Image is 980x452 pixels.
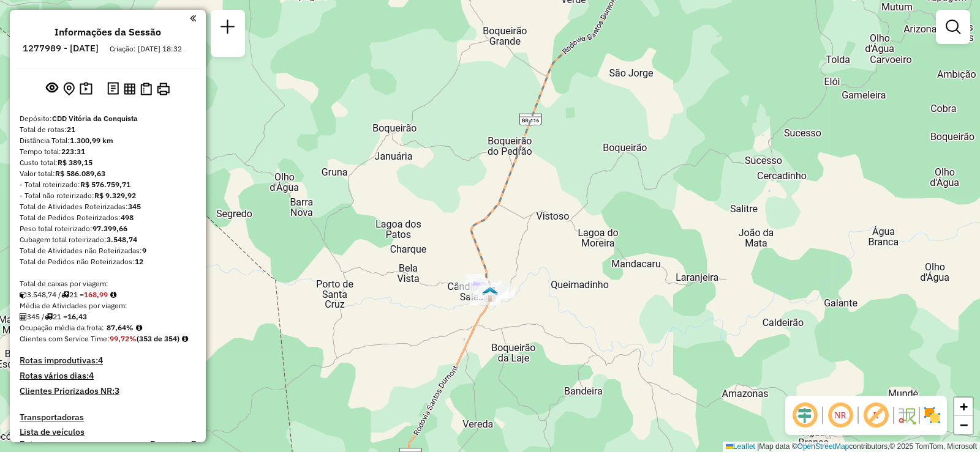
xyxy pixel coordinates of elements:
button: Visualizar relatório de Roteirização [121,80,138,97]
strong: 4 [89,370,94,381]
div: Total de caixas por viagem: [20,278,196,289]
span: Ocultar NR [826,401,855,430]
button: Logs desbloquear sessão [105,80,121,98]
strong: 223:31 [61,147,85,156]
span: | [757,442,759,451]
h4: Rotas vários dias: [20,371,196,381]
strong: 498 [121,213,134,222]
i: Total de Atividades [20,313,27,320]
img: PA - Cândido Sales [482,286,498,302]
span: Ocultar deslocamento [790,401,820,430]
strong: 99,72% [110,334,137,343]
a: OpenStreetMap [797,442,850,451]
div: Total de Atividades Roteirizadas: [20,201,196,212]
strong: R$ 389,15 [58,158,92,167]
div: Map data © contributors,© 2025 TomTom, Microsoft [723,442,980,452]
strong: 3.548,74 [107,235,137,244]
div: Total de Atividades não Roteirizadas: [20,245,196,256]
span: Ocupação média da frota: [20,323,104,332]
strong: 97.399,66 [92,224,127,233]
strong: 168,99 [84,290,108,299]
h4: Transportadoras [20,412,196,423]
strong: 87,64% [107,323,134,332]
div: Média de Atividades por viagem: [20,300,196,311]
span: + [960,399,968,414]
div: Valor total: [20,168,196,179]
button: Visualizar Romaneio [138,80,154,98]
div: Peso total roteirizado: [20,223,196,234]
h4: Recargas: 7 [150,439,196,450]
h4: Lista de veículos [20,427,196,437]
h4: Clientes Priorizados NR: [20,386,196,396]
div: Tempo total: [20,146,196,157]
a: Zoom out [954,416,973,434]
a: Leaflet [726,442,755,451]
h4: Rotas improdutivas: [20,355,196,366]
div: 345 / 21 = [20,311,196,322]
img: Exibir/Ocultar setores [922,406,942,425]
div: Criação: [DATE] 18:32 [105,43,187,54]
strong: 345 [128,202,141,211]
strong: R$ 576.759,71 [80,180,130,189]
div: Total de Pedidos não Roteirizados: [20,256,196,267]
span: Exibir rótulo [861,401,891,430]
a: Exibir filtros [941,15,965,39]
h6: 1277989 - [DATE] [23,43,99,54]
div: Cubagem total roteirizado: [20,234,196,245]
a: Zoom in [954,398,973,416]
i: Meta Caixas/viagem: 197,70 Diferença: -28,71 [110,291,116,298]
div: Depósito: [20,113,196,124]
i: Total de rotas [45,313,53,320]
a: Nova sessão e pesquisa [216,15,240,42]
strong: 1.300,99 km [70,136,113,145]
strong: 4 [98,355,103,366]
button: Centralizar mapa no depósito ou ponto de apoio [61,80,77,98]
a: Clique aqui para minimizar o painel [190,11,196,25]
button: Imprimir Rotas [154,80,172,98]
h4: Informações da Sessão [55,26,161,38]
strong: 16,43 [67,312,87,321]
div: Distância Total: [20,135,196,146]
strong: 12 [135,257,143,266]
strong: R$ 586.089,63 [55,169,105,178]
button: Painel de Sugestão [77,80,95,98]
button: Exibir sessão original [43,79,61,98]
a: Rotas [20,439,42,450]
strong: 9 [142,246,146,255]
span: − [960,417,968,432]
strong: CDD Vitória da Conquista [52,114,138,123]
i: Cubagem total roteirizado [20,291,27,298]
em: Rotas cross docking consideradas [182,335,188,343]
i: Total de rotas [61,291,69,298]
strong: 21 [67,125,75,134]
div: - Total roteirizado: [20,179,196,190]
strong: (353 de 354) [137,334,179,343]
div: Total de Pedidos Roteirizados: [20,212,196,223]
strong: 3 [115,385,119,396]
img: Fluxo de ruas [897,406,916,425]
div: 3.548,74 / 21 = [20,289,196,300]
em: Média calculada utilizando a maior ocupação (%Peso ou %Cubagem) de cada rota da sessão. Rotas cro... [136,324,142,332]
div: Total de rotas: [20,124,196,135]
div: Custo total: [20,157,196,168]
div: - Total não roteirizado: [20,190,196,201]
span: Clientes com Service Time: [20,334,110,343]
strong: R$ 9.329,92 [94,191,136,200]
